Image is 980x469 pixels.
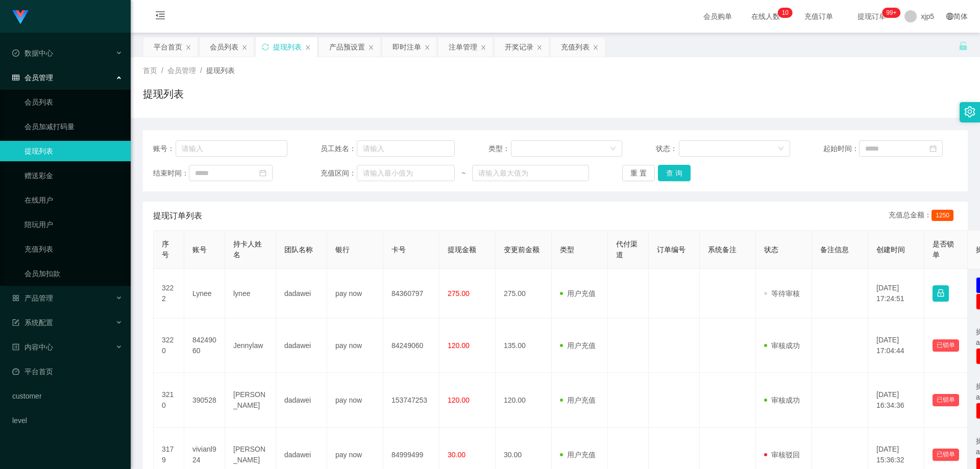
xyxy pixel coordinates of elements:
sup: 197 [882,8,900,18]
div: 即时注单 [393,37,421,57]
i: 图标: down [610,145,616,153]
a: 会员加减打码量 [24,116,122,137]
span: 会员管理 [12,73,53,82]
td: 3220 [154,318,184,373]
a: 陪玩用户 [24,214,122,235]
a: 会员列表 [24,92,122,112]
span: 卡号 [391,245,406,254]
span: 变更前金额 [504,245,540,254]
span: 内容中心 [12,343,53,351]
h1: 提现列表 [143,86,184,102]
span: 充值区间： [321,168,356,179]
button: 查 询 [658,165,691,181]
span: 数据中心 [12,49,53,57]
i: 图标: appstore-o [12,294,19,302]
span: 30.00 [448,451,465,459]
i: 图标: close [241,44,248,51]
span: 系统配置 [12,318,53,327]
td: 135.00 [496,318,552,373]
span: 类型 [560,245,574,254]
i: 图标: close [536,44,543,51]
td: 84249060 [184,318,225,373]
a: 图标: dashboard平台首页 [12,361,122,382]
span: 会员管理 [167,66,196,75]
div: 充值列表 [561,37,590,57]
span: 结束时间： [153,168,189,179]
td: [PERSON_NAME] [225,373,276,428]
div: 注单管理 [449,37,477,57]
input: 请输入 [357,140,455,157]
td: pay now [327,269,383,318]
span: 系统备注 [708,245,737,254]
span: 用户充值 [560,396,596,404]
i: 图标: profile [12,343,19,351]
span: 是否锁单 [933,240,954,259]
span: 员工姓名： [321,143,356,154]
span: 类型： [488,143,511,154]
i: 图标: calendar [259,169,266,177]
span: / [161,66,163,75]
span: 等待审核 [764,289,800,298]
td: pay now [327,318,383,373]
td: dadawei [276,318,327,373]
i: 图标: form [12,319,19,326]
i: 图标: sync [262,43,269,51]
div: 产品预设置 [329,37,365,57]
span: 用户充值 [560,289,596,298]
td: 275.00 [496,269,552,318]
span: 275.00 [448,289,470,298]
span: 用户充值 [560,341,596,350]
span: 审核成功 [764,396,800,404]
span: 1250 [932,210,953,221]
a: level [12,410,122,431]
i: 图标: close [593,44,599,51]
i: 图标: table [12,74,19,81]
p: 0 [785,8,789,18]
div: 充值总金额： [889,210,958,222]
td: Jennylaw [225,318,276,373]
input: 请输入最小值为 [357,165,455,181]
input: 请输入 [176,140,287,157]
span: ~ [455,168,472,179]
i: 图标: close [480,44,486,51]
span: 提现订单列表 [153,210,202,222]
td: [DATE] 17:04:44 [868,318,924,373]
a: 提现列表 [24,141,122,161]
a: 充值列表 [24,239,122,259]
button: 图标: lock [933,285,949,302]
span: 提现订单 [852,13,891,20]
span: 提现列表 [206,66,235,75]
button: 已锁单 [933,394,959,406]
span: 序号 [162,240,169,259]
span: 团队名称 [284,245,313,254]
td: dadawei [276,269,327,318]
input: 请输入最大值为 [472,165,589,181]
td: 3222 [154,269,184,318]
a: customer [12,386,122,406]
span: 账号 [192,245,207,254]
span: 持卡人姓名 [233,240,262,259]
span: 代付渠道 [616,240,638,259]
td: 120.00 [496,373,552,428]
span: 创建时间 [876,245,905,254]
span: 起始时间： [823,143,859,154]
i: 图标: close [185,44,191,51]
td: Lynee [184,269,225,318]
i: 图标: menu-fold [143,1,178,33]
span: 备注信息 [820,245,849,254]
span: 在线人数 [746,13,785,20]
p: 1 [782,8,786,18]
button: 已锁单 [933,339,959,352]
td: 84249060 [383,318,439,373]
span: 充值订单 [799,13,838,20]
td: 390528 [184,373,225,428]
span: 首页 [143,66,157,75]
a: 在线用户 [24,190,122,210]
span: 审核成功 [764,341,800,350]
span: 银行 [335,245,350,254]
span: / [200,66,202,75]
button: 重 置 [622,165,655,181]
td: [DATE] 17:24:51 [868,269,924,318]
i: 图标: down [778,145,784,153]
td: 153747253 [383,373,439,428]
